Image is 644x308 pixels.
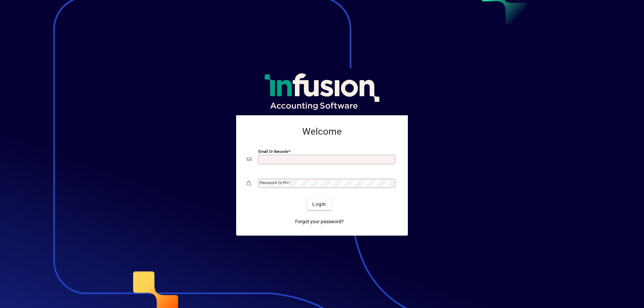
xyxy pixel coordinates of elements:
[247,126,397,137] h2: Welcome
[312,201,326,208] span: Login
[292,215,346,228] a: Forgot your password?
[307,198,331,210] button: Login
[258,149,288,154] mat-label: Email or Barcode
[260,180,288,185] mat-label: Password or Pin
[295,218,344,225] span: Forgot your password?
